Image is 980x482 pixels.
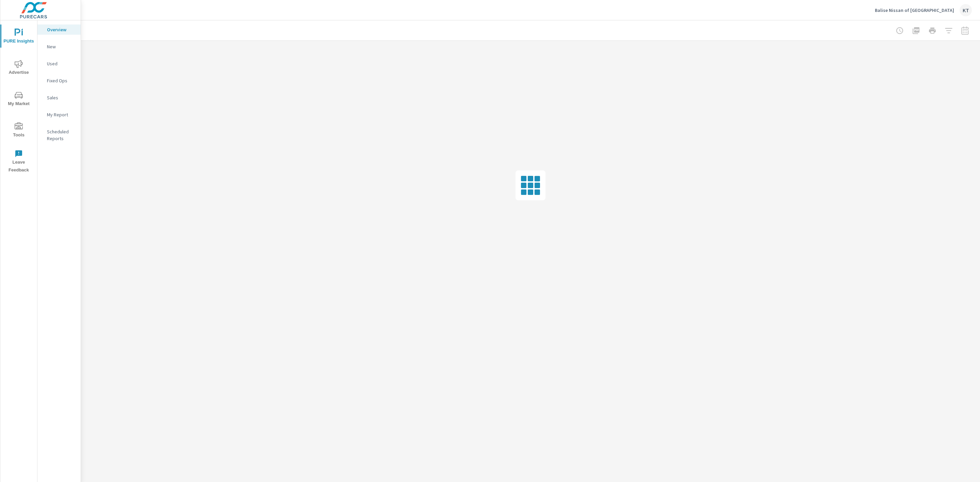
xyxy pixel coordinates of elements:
[2,60,35,77] span: Advertise
[47,111,75,118] p: My Report
[47,128,75,142] p: Scheduled Reports
[37,24,81,35] div: Overview
[875,7,954,13] p: Balise Nissan of [GEOGRAPHIC_DATA]
[37,110,81,120] div: My Report
[37,127,81,144] div: Scheduled Reports
[37,76,81,86] div: Fixed Ops
[47,60,75,67] p: Used
[37,93,81,103] div: Sales
[2,29,35,45] span: PURE Insights
[2,122,35,139] span: Tools
[47,77,75,84] p: Fixed Ops
[37,59,81,69] div: Used
[2,91,35,108] span: My Market
[37,41,81,52] div: New
[47,43,75,50] p: New
[0,20,37,177] div: nav menu
[47,94,75,101] p: Sales
[2,150,35,174] span: Leave Feedback
[960,4,972,16] div: KT
[47,26,75,33] p: Overview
